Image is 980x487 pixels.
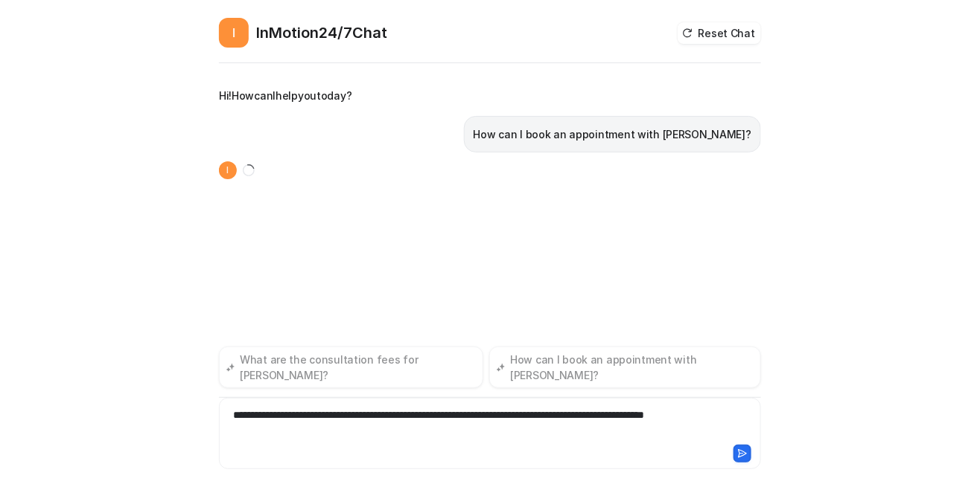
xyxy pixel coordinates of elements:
span: I [219,161,237,179]
button: What are the consultation fees for [PERSON_NAME]? [219,346,483,388]
span: I [219,18,249,48]
button: Reset Chat [678,22,761,44]
button: How can I book an appointment with [PERSON_NAME]? [489,346,761,388]
p: How can I book an appointment with [PERSON_NAME]? [474,126,751,143]
h2: InMotion24/7Chat [256,22,387,43]
p: Hi!HowcanIhelpyoutoday? [219,87,352,105]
